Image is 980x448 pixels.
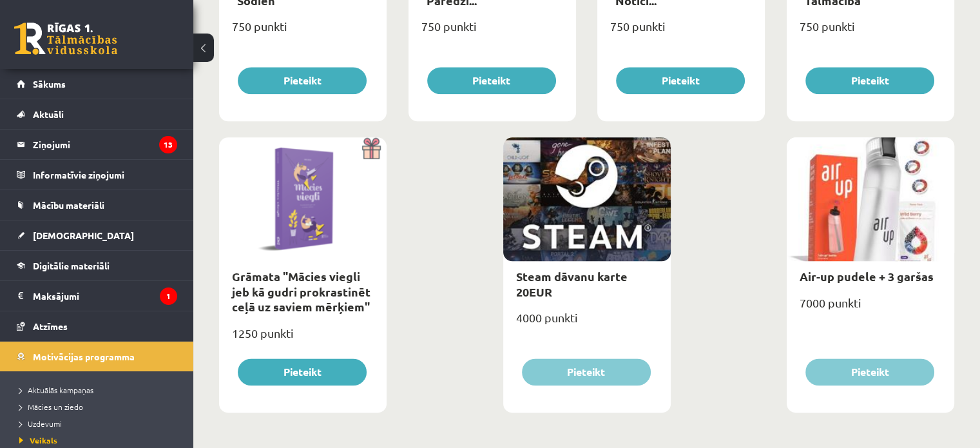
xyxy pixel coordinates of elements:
div: 1250 punkti [219,322,387,355]
a: Aktuāli [17,99,177,129]
span: Veikals [19,435,57,445]
span: Mācies un ziedo [19,402,83,412]
legend: Ziņojumi [33,130,177,159]
span: Uzdevumi [19,418,62,429]
a: Motivācijas programma [17,342,177,371]
img: Dāvana ar pārsteigumu [358,137,387,159]
span: Atzīmes [33,320,68,332]
a: Aktuālās kampaņas [19,384,180,396]
a: Rīgas 1. Tālmācības vidusskola [14,23,117,55]
i: 1 [160,287,177,305]
a: Steam dāvanu karte 20EUR [516,269,628,298]
span: [DEMOGRAPHIC_DATA] [33,229,134,241]
i: 13 [159,136,177,153]
a: Grāmata "Mācies viegli jeb kā gudri prokrastinēt ceļā uz saviem mērķiem" [232,269,370,314]
button: Pieteikt [805,67,934,94]
span: Sākums [33,78,66,90]
a: Digitālie materiāli [17,251,177,280]
div: 750 punkti [408,15,576,48]
button: Pieteikt [238,67,367,94]
div: 750 punkti [787,15,954,48]
span: Aktuāli [33,108,64,120]
legend: Maksājumi [33,281,177,311]
div: 4000 punkti [503,307,671,339]
a: Uzdevumi [19,418,180,429]
div: 750 punkti [597,15,765,48]
a: Ziņojumi13 [17,130,177,159]
button: Pieteikt [522,358,651,385]
button: Pieteikt [805,358,934,385]
a: Atzīmes [17,311,177,341]
a: Mācību materiāli [17,190,177,220]
a: Informatīvie ziņojumi [17,160,177,190]
a: Air-up pudele + 3 garšas [800,269,934,284]
span: Digitālie materiāli [33,260,110,271]
a: Sākums [17,69,177,99]
span: Mācību materiāli [33,199,104,211]
button: Pieteikt [427,67,556,94]
a: Mācies un ziedo [19,401,180,413]
a: [DEMOGRAPHIC_DATA] [17,220,177,250]
span: Aktuālās kampaņas [19,385,93,395]
legend: Informatīvie ziņojumi [33,160,177,190]
a: Maksājumi1 [17,281,177,311]
div: 750 punkti [219,15,387,48]
a: Veikals [19,434,180,446]
span: Motivācijas programma [33,351,135,362]
div: 7000 punkti [787,292,954,324]
button: Pieteikt [238,358,367,385]
button: Pieteikt [616,67,745,94]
